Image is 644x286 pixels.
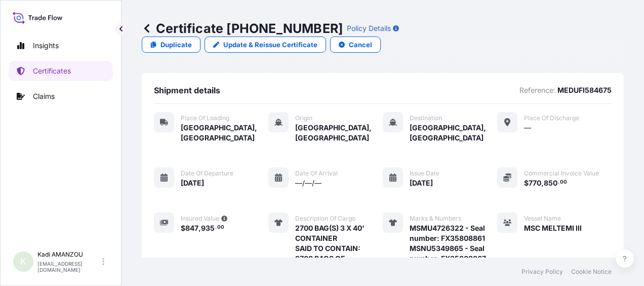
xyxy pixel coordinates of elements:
span: , [541,180,544,187]
a: Privacy Policy [521,268,563,276]
span: 847 [185,225,198,232]
span: . [215,226,217,229]
p: Duplicate [160,40,192,50]
a: Duplicate [142,37,200,53]
span: — [524,123,531,133]
span: $ [181,225,185,232]
span: . [558,181,559,184]
span: $ [524,180,529,187]
button: Cancel [330,37,381,53]
span: Date of arrival [295,169,338,177]
span: MSC MELTEMI III [524,223,582,233]
a: Update & Reissue Certificate [205,37,326,53]
a: Insights [9,35,113,56]
span: —/—/— [295,178,321,188]
span: 935 [201,225,215,232]
p: Claims [33,91,55,101]
span: Place of discharge [524,114,579,122]
p: Insights [33,41,59,51]
a: Cookie Notice [571,268,612,276]
span: Insured Value [181,214,219,223]
p: Reference: [519,85,555,95]
span: [GEOGRAPHIC_DATA], [GEOGRAPHIC_DATA] [295,123,383,143]
a: Claims [9,86,113,106]
p: Policy Details [347,23,391,33]
span: [DATE] [410,178,433,188]
span: Destination [410,114,442,122]
p: MEDUFI584675 [557,85,612,95]
p: Cancel [349,40,372,50]
span: 850 [544,180,557,187]
span: Origin [295,114,312,122]
p: Update & Reissue Certificate [223,40,317,50]
p: Certificate [PHONE_NUMBER] [142,20,343,37]
span: 00 [560,181,567,184]
p: Certificates [33,66,71,76]
span: Description of cargo [295,214,355,223]
span: Commercial Invoice Value [524,169,599,177]
span: Place of Loading [181,114,229,122]
span: [DATE] [181,178,204,188]
span: Issue Date [410,169,439,177]
span: [GEOGRAPHIC_DATA], [GEOGRAPHIC_DATA] [410,123,497,143]
span: Date of departure [181,169,233,177]
a: Certificates [9,61,113,81]
p: [EMAIL_ADDRESS][DOMAIN_NAME] [37,261,100,273]
span: Marks & Numbers [410,214,461,223]
span: K [20,257,26,267]
span: 770 [529,180,541,187]
span: 00 [217,226,224,229]
p: Kadi AMANZOU [37,251,100,259]
span: MSMU4726322 - Seal number: FX35808861 MSNU5349865 - Seal number: FX35808867 MSNU5436717 - Seal nu... [410,223,497,284]
span: [GEOGRAPHIC_DATA], [GEOGRAPHIC_DATA] [181,123,268,143]
span: , [198,225,201,232]
span: Vessel Name [524,214,561,223]
span: Shipment details [154,85,220,95]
